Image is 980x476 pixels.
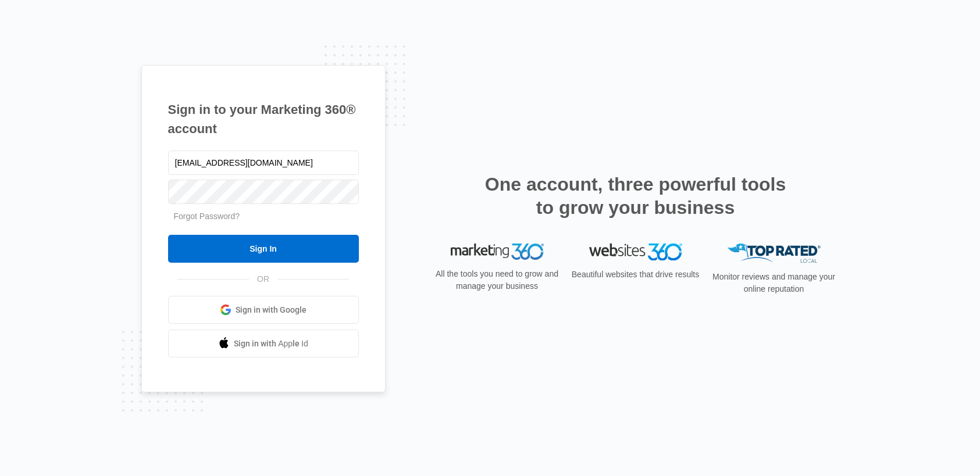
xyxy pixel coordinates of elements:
img: Websites 360 [589,244,682,260]
p: Beautiful websites that drive results [571,269,701,281]
p: All the tools you need to grow and manage your business [432,268,562,292]
h1: Sign in to your Marketing 360® account [168,100,359,138]
a: Forgot Password? [174,212,240,221]
a: Sign in with Apple Id [168,330,359,357]
img: Marketing 360 [451,244,544,260]
input: Sign In [168,235,359,263]
h2: One account, three powerful tools to grow your business [482,173,790,219]
span: OR [249,273,277,285]
a: Sign in with Google [168,296,359,324]
input: Email [168,151,359,175]
span: Sign in with Apple Id [234,338,308,350]
span: Sign in with Google [236,304,307,316]
p: Monitor reviews and manage your online reputation [709,271,839,295]
img: Top Rated Local [728,244,821,263]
